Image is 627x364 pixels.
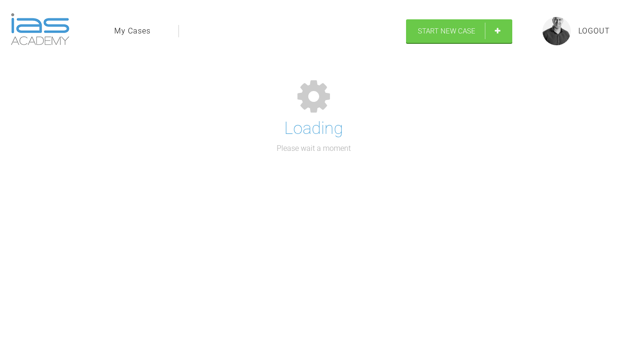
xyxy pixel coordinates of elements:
[418,27,475,35] span: Start New Case
[284,115,343,142] h1: Loading
[406,19,512,43] a: Start New Case
[11,13,69,45] img: logo-light.3e3ef733.png
[277,142,351,155] p: Please wait a moment
[542,17,571,45] img: profile.png
[114,25,151,37] a: My Cases
[578,25,610,37] a: Logout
